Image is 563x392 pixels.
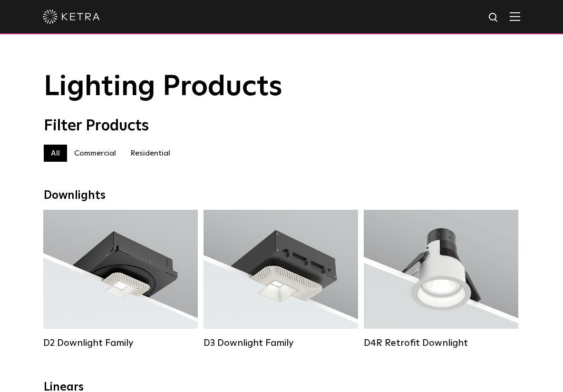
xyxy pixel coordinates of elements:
[204,210,358,349] a: D3 Downlight Family Lumen Output:700 / 900 / 1100Colors:White / Black / Silver / Bronze / Paintab...
[43,337,198,349] div: D2 Downlight Family
[510,12,520,21] img: Hamburger%20Nav.svg
[44,117,519,135] div: Filter Products
[364,337,518,349] div: D4R Retrofit Downlight
[43,210,198,349] a: D2 Downlight Family Lumen Output:1200Colors:White / Black / Gloss Black / Silver / Bronze / Silve...
[44,189,519,203] div: Downlights
[43,10,100,24] img: ketra-logo-2019-white
[123,145,177,162] label: Residential
[67,145,123,162] label: Commercial
[44,73,282,101] span: Lighting Products
[364,210,518,349] a: D4R Retrofit Downlight Lumen Output:800Colors:White / BlackBeam Angles:15° / 25° / 40° / 60°Watta...
[488,12,500,24] img: search icon
[204,337,358,349] div: D3 Downlight Family
[44,145,67,162] label: All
